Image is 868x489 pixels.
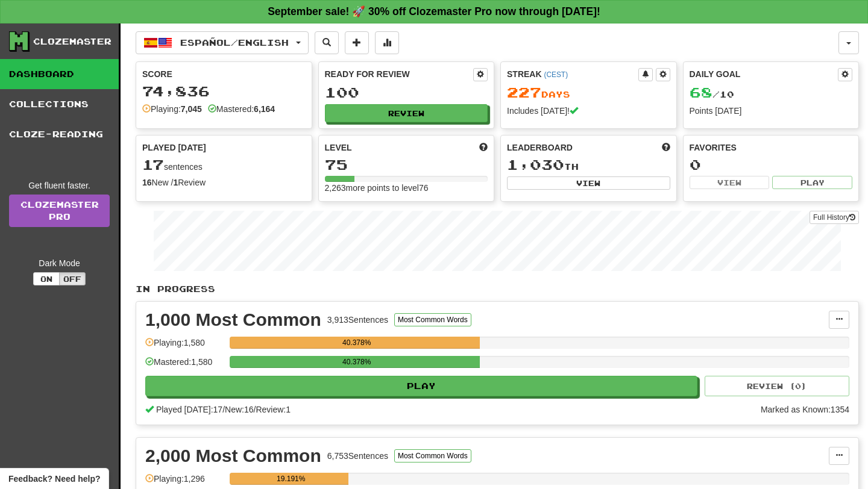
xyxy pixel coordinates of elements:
div: 40.378% [233,356,480,368]
div: Mastered: 1,580 [145,356,224,376]
div: Get fluent faster. [9,179,110,192]
span: 68 [690,84,712,101]
strong: 1 [173,178,178,187]
div: sentences [142,157,306,173]
button: Play [145,376,697,396]
div: Playing: [142,103,202,115]
span: New: 16 [225,405,253,414]
span: Leaderboard [507,142,573,154]
button: Review [325,104,488,122]
div: Day s [507,85,670,101]
p: In Progress [136,283,859,295]
span: Played [DATE]: 17 [156,405,222,414]
div: Ready for Review [325,68,474,80]
div: Streak [507,68,638,80]
div: Points [DATE] [690,105,853,117]
button: Most Common Words [394,313,471,326]
div: 0 [690,157,853,172]
strong: 6,164 [254,104,275,114]
div: 19.191% [233,473,348,485]
span: / [254,405,256,414]
div: 2,263 more points to level 76 [325,182,488,194]
button: Add sentence to collection [345,31,369,54]
button: More stats [375,31,399,54]
span: Review: 1 [256,405,291,414]
div: 75 [325,157,488,172]
div: 1,000 Most Common [145,311,321,329]
button: View [507,176,670,190]
div: Marked as Known: 1354 [761,403,849,416]
div: Favorites [690,142,853,154]
span: Español / English [180,37,289,48]
a: ClozemasterPro [9,195,110,227]
span: / [222,405,225,414]
span: 1,030 [507,156,564,173]
button: On [33,272,60,285]
div: New / Review [142,176,306,188]
button: Full History [810,211,859,224]
div: 74,836 [142,84,306,99]
span: Score more points to level up [479,142,488,154]
strong: September sale! 🚀 30% off Clozemaster Pro now through [DATE]! [268,5,600,17]
strong: 7,045 [181,104,202,114]
button: View [690,176,770,189]
span: 17 [142,156,164,173]
span: Played [DATE] [142,142,206,154]
span: 227 [507,84,541,101]
span: Level [325,142,352,154]
div: Score [142,68,306,80]
a: (CEST) [544,70,568,79]
button: Review (0) [705,376,849,396]
div: 6,753 Sentences [327,450,388,462]
button: Most Common Words [394,449,471,463]
div: Daily Goal [690,68,838,81]
div: 2,000 Most Common [145,447,321,465]
span: Open feedback widget [8,473,100,485]
div: Mastered: [208,103,275,115]
div: 100 [325,85,488,100]
div: Dark Mode [9,257,110,269]
button: Español/English [136,31,309,54]
div: th [507,157,670,173]
button: Off [59,272,86,285]
div: Clozemaster [33,36,112,48]
div: Includes [DATE]! [507,105,670,117]
strong: 16 [142,178,152,187]
span: This week in points, UTC [662,142,670,154]
button: Search sentences [315,31,339,54]
button: Play [772,176,852,189]
span: / 10 [690,89,734,99]
div: 3,913 Sentences [327,314,388,326]
div: Playing: 1,580 [145,337,224,357]
div: 40.378% [233,337,480,349]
